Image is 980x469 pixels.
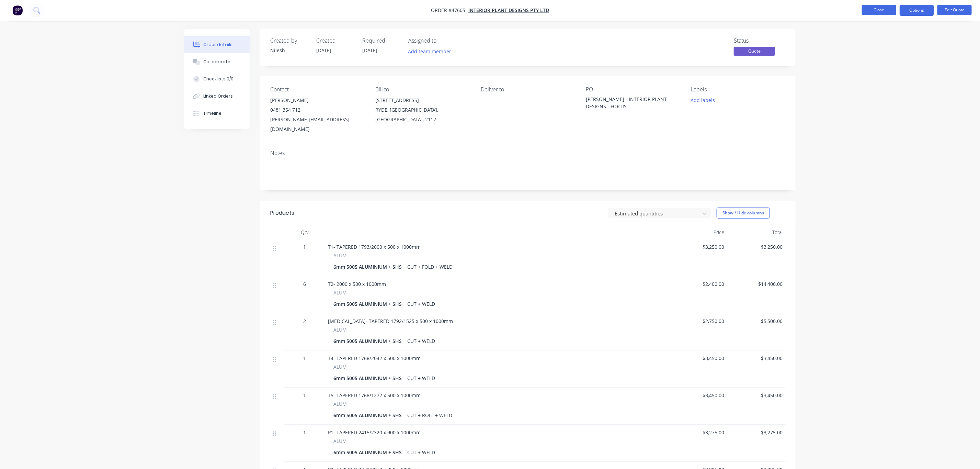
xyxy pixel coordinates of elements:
[362,37,400,44] div: Required
[404,373,438,383] div: CUT + WELD
[184,53,250,70] button: Collaborate
[333,289,347,296] span: ALUM
[730,280,783,288] span: $14,400.00
[730,243,783,250] span: $3,250.00
[333,400,347,407] span: ALUM
[404,410,455,420] div: CUT + ROLL + WELD
[204,42,233,48] div: Order details
[270,209,294,217] div: Products
[270,47,308,54] div: Nilesh
[734,37,785,44] div: Status
[586,96,672,110] div: [PERSON_NAME] - INTERIOR PLANT DESIGNS - FORTIS
[375,105,469,124] div: RYDE, [GEOGRAPHIC_DATA], [GEOGRAPHIC_DATA], 2112
[671,317,724,325] span: $2,750.00
[671,280,724,288] span: $2,400.00
[270,96,364,105] div: [PERSON_NAME]
[204,59,231,65] div: Collaborate
[333,410,404,420] div: 6mm 5005 ALUMINIUM + SHS
[284,225,325,239] div: Qty
[270,96,364,134] div: [PERSON_NAME]0481 354 712[PERSON_NAME][EMAIL_ADDRESS][DOMAIN_NAME]
[303,355,306,362] span: 1
[730,392,783,399] span: $3,450.00
[333,373,404,383] div: 6mm 5005 ALUMINIUM + SHS
[362,47,377,54] span: [DATE]
[375,96,469,124] div: [STREET_ADDRESS]RYDE, [GEOGRAPHIC_DATA], [GEOGRAPHIC_DATA], 2112
[204,110,222,116] div: Timeline
[730,317,783,325] span: $5,500.00
[862,5,896,15] button: Close
[408,37,477,44] div: Assigned to
[431,7,468,14] span: Order #47605 -
[303,317,306,325] span: 2
[671,429,724,436] span: $3,275.00
[404,262,455,272] div: CUT + FOLD + WELD
[316,37,354,44] div: Created
[734,47,775,55] span: Quote
[375,86,469,93] div: Bill to
[669,225,727,239] div: Price
[333,262,404,272] div: 6mm 5005 ALUMINIUM + SHS
[404,447,438,457] div: CUT + WELD
[328,244,421,250] span: T1- TAPERED 1793/2000 x 500 x 1000mm
[937,5,972,15] button: Edit Quote
[328,355,421,361] span: T4- TAPERED 1768/2042 x 500 x 1000mm
[375,96,469,105] div: [STREET_ADDRESS]
[333,363,347,370] span: ALUM
[333,437,347,445] span: ALUM
[328,281,386,287] span: T2- 2000 x 500 x 1000mm
[730,355,783,362] span: $3,450.00
[184,36,250,53] button: Order details
[270,86,364,93] div: Contact
[270,150,785,156] div: Notes
[270,105,364,115] div: 0481 354 712
[586,86,680,93] div: PO
[303,243,306,250] span: 1
[671,355,724,362] span: $3,450.00
[408,47,455,56] button: Add team member
[717,208,770,219] button: Show / Hide columns
[184,88,250,105] button: Linked Orders
[691,86,785,93] div: Labels
[333,252,347,259] span: ALUM
[184,105,250,122] button: Timeline
[328,429,421,436] span: P1- TAPERED 2415/2320 x 900 x 1000mm
[328,392,421,399] span: T5- TAPERED 1768/1272 x 500 x 1000mm
[404,47,455,56] button: Add team member
[727,225,785,239] div: Total
[316,47,331,54] span: [DATE]
[687,96,719,105] button: Add labels
[481,86,575,93] div: Deliver to
[303,280,306,288] span: 6
[303,392,306,399] span: 1
[671,392,724,399] span: $3,450.00
[270,37,308,44] div: Created by
[468,7,549,14] a: INTERIOR PLANT DESIGNS PTY LTD
[333,336,404,346] div: 6mm 5005 ALUMINIUM + SHS
[404,336,438,346] div: CUT + WELD
[328,318,453,324] span: [MEDICAL_DATA]- TAPERED 1792/1525 x 500 x 1000mm
[333,326,347,333] span: ALUM
[303,429,306,436] span: 1
[900,5,934,16] button: Options
[333,299,404,309] div: 6mm 5005 ALUMINIUM + SHS
[204,76,234,82] div: Checklists 0/0
[333,447,404,457] div: 6mm 5005 ALUMINIUM + SHS
[404,299,438,309] div: CUT + WELD
[204,93,233,99] div: Linked Orders
[12,5,23,15] img: Factory
[671,243,724,250] span: $3,250.00
[184,70,250,88] button: Checklists 0/0
[730,429,783,436] span: $3,275.00
[270,115,364,134] div: [PERSON_NAME][EMAIL_ADDRESS][DOMAIN_NAME]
